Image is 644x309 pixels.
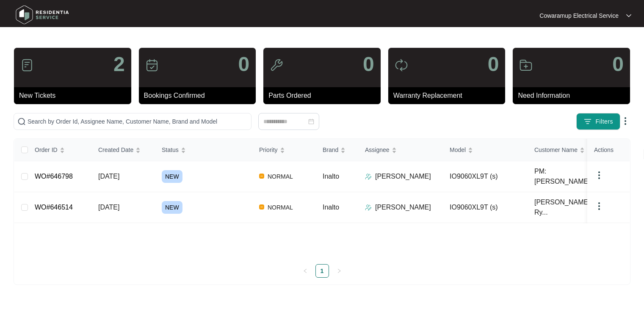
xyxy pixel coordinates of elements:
[594,170,604,180] img: dropdown arrow
[365,173,372,180] img: Assigner Icon
[238,54,249,74] p: 0
[595,117,613,126] span: Filters
[13,2,72,28] img: residentia service logo
[443,192,528,223] td: IO9060XL9T (s)
[19,91,131,101] p: New Tickets
[365,145,390,154] span: Assignee
[534,166,601,187] span: PM: [PERSON_NAME]...
[259,145,278,154] span: Priority
[443,161,528,192] td: IO9060XL9T (s)
[17,117,26,126] img: search-icon
[620,116,630,126] img: dropdown arrow
[268,91,381,101] p: Parts Ordered
[587,139,630,161] th: Actions
[395,58,408,72] img: icon
[315,264,329,278] li: 1
[28,139,91,161] th: Order ID
[303,268,308,273] span: left
[259,174,264,179] img: Vercel Logo
[259,204,264,210] img: Vercel Logo
[534,145,578,154] span: Customer Name
[91,139,155,161] th: Created Date
[488,54,499,74] p: 0
[98,173,119,180] span: [DATE]
[583,117,592,126] img: filter icon
[155,139,252,161] th: Status
[98,204,119,211] span: [DATE]
[443,139,528,161] th: Model
[375,171,431,182] p: [PERSON_NAME]
[519,58,533,72] img: icon
[332,264,346,278] li: Next Page
[576,113,620,130] button: filter iconFilters
[264,202,296,212] span: NORMAL
[162,145,179,154] span: Status
[162,201,182,214] span: NEW
[299,264,312,278] li: Previous Page
[375,202,431,212] p: [PERSON_NAME]
[28,117,248,126] input: Search by Order Id, Assignee Name, Customer Name, Brand and Model
[534,197,601,218] span: [PERSON_NAME] & Ry...
[450,145,466,154] span: Model
[626,14,631,18] img: dropdown arrow
[20,58,34,72] img: icon
[35,204,73,211] a: WO#646514
[337,268,342,273] span: right
[35,173,73,180] a: WO#646798
[612,54,624,74] p: 0
[323,145,338,154] span: Brand
[113,54,125,74] p: 2
[323,173,339,180] span: Inalto
[539,11,619,20] p: Cowaramup Electrical Service
[252,139,316,161] th: Priority
[316,265,329,277] a: 1
[316,139,358,161] th: Brand
[144,91,256,101] p: Bookings Confirmed
[264,171,296,182] span: NORMAL
[594,201,604,211] img: dropdown arrow
[145,58,159,72] img: icon
[35,145,58,154] span: Order ID
[358,139,443,161] th: Assignee
[332,264,346,278] button: right
[270,58,283,72] img: icon
[98,145,133,154] span: Created Date
[528,139,612,161] th: Customer Name
[365,204,372,211] img: Assigner Icon
[323,204,339,211] span: Inalto
[518,91,630,101] p: Need Information
[363,54,374,74] p: 0
[393,91,506,101] p: Warranty Replacement
[162,170,182,183] span: NEW
[299,264,312,278] button: left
